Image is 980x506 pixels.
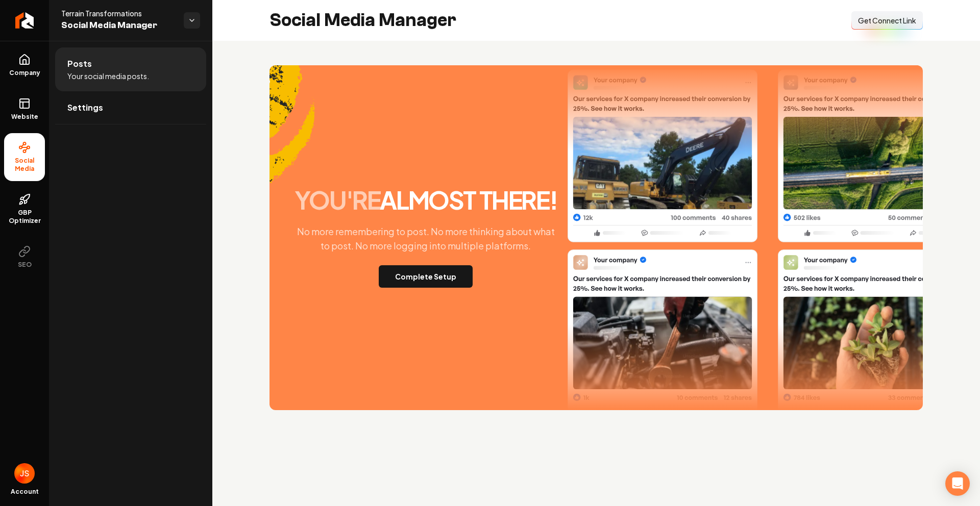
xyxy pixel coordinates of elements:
span: Settings [67,102,103,114]
button: SEO [4,237,45,277]
img: Post One [568,68,757,421]
button: Get Connect Link [851,11,923,30]
a: GBP Optimizer [4,185,45,233]
span: Posts [67,58,92,70]
span: Company [5,69,44,77]
h2: Social Media Manager [269,10,456,31]
img: Rebolt Logo [15,12,34,29]
img: Accent [269,65,315,212]
span: GBP Optimizer [4,209,45,225]
button: Complete Setup [379,265,473,288]
span: Your social media posts. [67,71,149,81]
a: Company [4,45,45,85]
a: Settings [55,91,206,124]
img: James Shamoun [14,463,35,484]
h2: almost there! [295,188,557,212]
p: No more remembering to post. No more thinking about what to post. No more logging into multiple p... [288,224,563,253]
span: Get Connect Link [858,15,916,26]
span: you're [295,184,380,215]
span: Social Media [4,157,45,173]
button: Open user button [14,463,35,484]
div: Open Intercom Messenger [945,471,970,496]
a: Website [4,89,45,129]
span: Website [7,113,42,121]
span: Social Media Manager [61,18,176,33]
span: SEO [14,261,36,269]
span: Terrain Transformations [61,8,176,18]
img: Post Two [778,71,968,424]
span: Account [11,488,39,496]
